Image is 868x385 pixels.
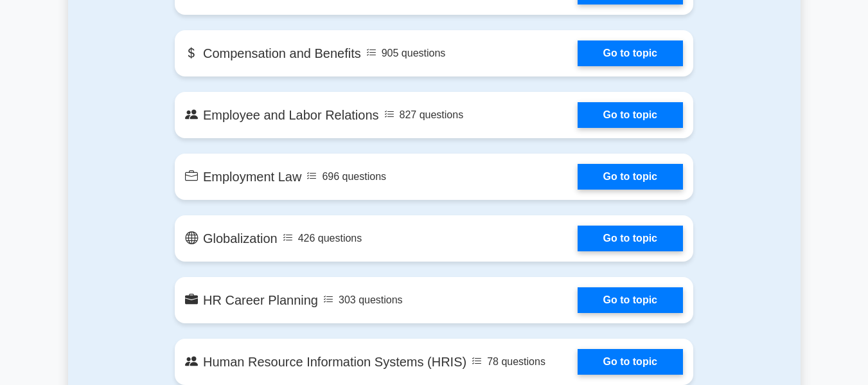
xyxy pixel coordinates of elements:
[578,164,683,190] a: Go to topic
[578,287,683,313] a: Go to topic
[578,349,683,375] a: Go to topic
[578,226,683,251] a: Go to topic
[578,40,683,66] a: Go to topic
[578,102,683,128] a: Go to topic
